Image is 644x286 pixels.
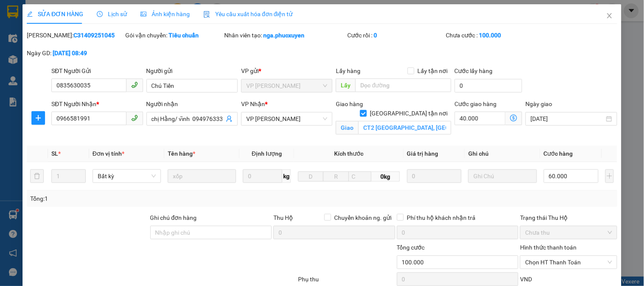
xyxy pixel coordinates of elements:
[32,115,45,121] span: plus
[479,32,501,39] b: 100.000
[224,31,346,40] div: Nhân viên tạo:
[273,214,293,221] span: Thu Hộ
[336,67,361,74] span: Lấy hàng
[520,213,617,222] div: Trạng thái Thu Hộ
[407,169,462,183] input: 0
[51,99,143,109] div: SĐT Người Nhận
[446,31,543,40] div: Chưa cước :
[98,170,156,182] span: Bất kỳ
[520,244,577,251] label: Hình thức thanh toán
[371,171,399,182] span: 0kg
[348,31,444,40] div: Cước rồi :
[203,11,293,17] span: Yêu cầu xuất hóa đơn điện tử
[27,11,83,17] span: SỬA ĐƠN HÀNG
[336,101,363,107] span: Giao hàng
[367,109,451,118] span: [GEOGRAPHIC_DATA] tận nơi
[374,32,377,39] b: 0
[606,12,613,19] span: close
[93,150,124,157] span: Đơn vị tính
[131,81,138,88] span: phone
[168,169,236,183] input: VD: Bàn, Ghế
[525,226,612,239] span: Chưa thu
[323,171,349,182] input: R
[246,112,327,125] span: VP Dương Đình Nghệ
[359,121,451,135] input: Giao tận nơi
[336,79,356,92] span: Lấy
[168,150,195,157] span: Tên hàng
[51,150,58,157] span: SL
[526,101,552,107] label: Ngày giao
[605,169,614,183] button: plus
[150,214,197,221] label: Ghi chú đơn hàng
[598,4,622,28] button: Close
[27,31,124,40] div: [PERSON_NAME]:
[31,111,45,125] button: plus
[455,79,523,93] input: Cước lấy hàng
[203,11,210,18] img: icon
[331,213,395,222] span: Chuyển khoản ng. gửi
[282,169,291,183] span: kg
[73,32,115,39] b: C31409251045
[141,11,190,17] span: Ảnh kiện hàng
[531,114,604,123] input: Ngày giao
[97,11,127,17] span: Lịch sử
[126,31,222,40] div: Gói vận chuyển:
[544,150,573,157] span: Cước hàng
[404,213,479,222] span: Phí thu hộ khách nhận trả
[414,66,451,76] span: Lấy tận nơi
[455,112,506,125] input: Cước giao hàng
[407,150,439,157] span: Giá trị hàng
[27,48,124,58] div: Ngày GD:
[131,115,138,121] span: phone
[510,115,517,121] span: dollar-circle
[298,171,323,182] input: D
[146,66,238,76] div: Người gửi
[169,32,199,39] b: Tiêu chuẩn
[241,66,332,76] div: VP gửi
[520,276,532,283] span: VND
[150,226,272,239] input: Ghi chú đơn hàng
[27,11,33,17] span: edit
[334,150,363,157] span: Kích thước
[226,115,233,122] span: user-add
[246,79,327,92] span: VP Hạ Long
[30,169,44,183] button: delete
[349,171,371,182] input: C
[146,99,238,109] div: Người nhận
[141,11,146,17] span: picture
[30,194,249,203] div: Tổng: 1
[51,66,143,76] div: SĐT Người Gửi
[469,169,537,183] input: Ghi Chú
[252,150,282,157] span: Định lượng
[465,146,540,162] th: Ghi chú
[356,79,451,92] input: Dọc đường
[397,244,425,251] span: Tổng cước
[455,67,493,74] label: Cước lấy hàng
[241,101,265,107] span: VP Nhận
[97,11,103,17] span: clock-circle
[455,101,497,107] label: Cước giao hàng
[525,256,612,269] span: Chọn HT Thanh Toán
[53,50,87,56] b: [DATE] 08:49
[336,121,359,135] span: Giao
[263,32,304,39] b: nga.phucxuyen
